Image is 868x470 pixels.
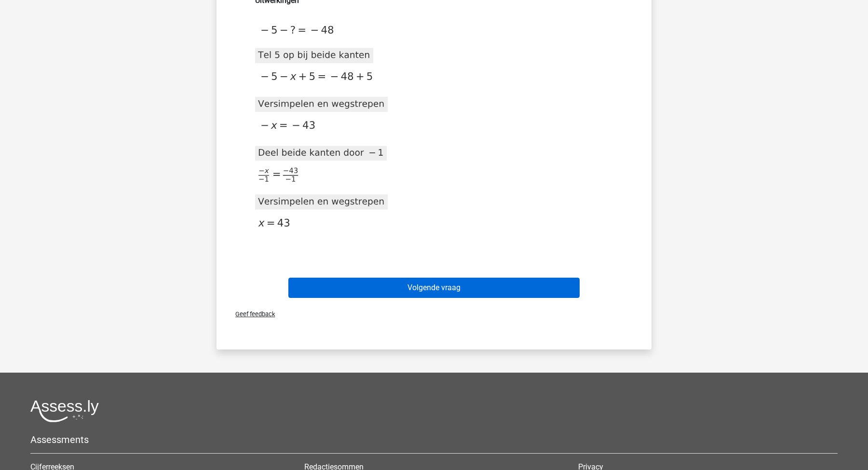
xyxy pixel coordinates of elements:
[30,400,99,422] img: Assessly logo
[228,310,275,318] span: Geef feedback
[30,434,838,445] h5: Assessments
[288,278,580,298] button: Volgende vraag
